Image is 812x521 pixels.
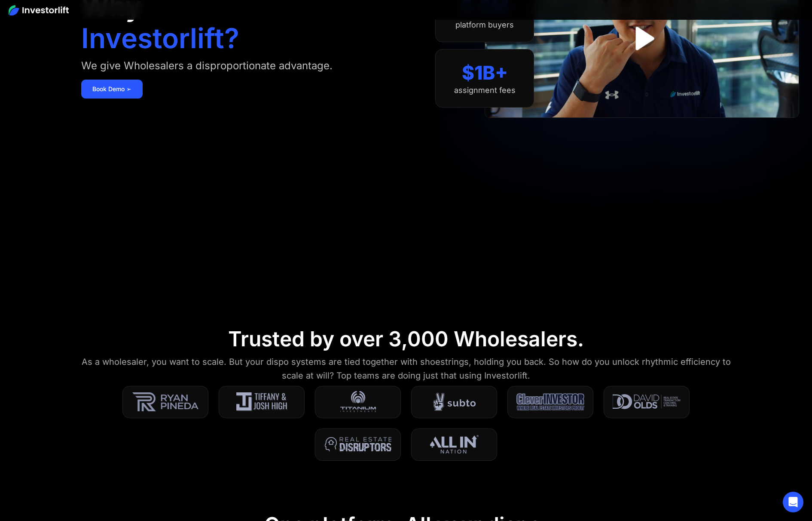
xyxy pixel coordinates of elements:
[455,20,514,30] div: platform buyers
[81,355,731,382] div: As a wholesaler, you want to scale. But your dispo systems are tied together with shoestrings, ho...
[454,86,516,95] div: assignment fees
[81,25,239,52] h1: Investorlift?
[462,62,508,84] div: $1B+
[228,327,584,351] div: Trusted by over 3,000 Wholesalers.
[623,19,661,58] a: open lightbox
[577,122,706,133] iframe: Customer reviews powered by Trustpilot
[81,80,143,99] a: Book Demo ➢
[81,59,333,73] div: We give Wholesalers a disproportionate advantage.
[783,492,803,512] div: Open Intercom Messenger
